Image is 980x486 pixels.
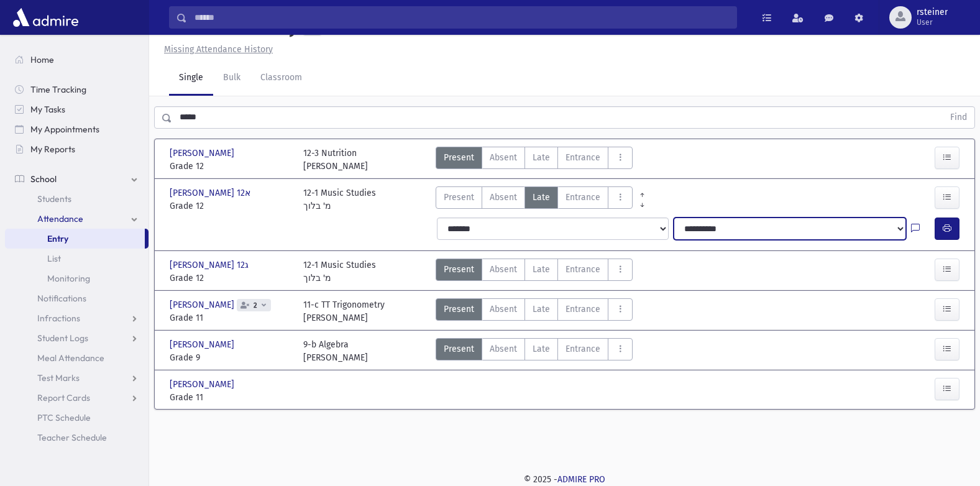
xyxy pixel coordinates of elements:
[5,288,149,308] a: Notifications
[47,233,68,244] span: Entry
[917,17,948,27] span: User
[37,313,80,324] span: Infractions
[5,428,149,447] a: Teacher Schedule
[30,173,57,185] span: School
[170,378,237,391] span: [PERSON_NAME]
[30,54,54,65] span: Home
[303,298,385,324] div: 11-c TT Trigonometry [PERSON_NAME]
[164,44,273,55] u: Missing Attendance History
[170,147,237,160] span: [PERSON_NAME]
[37,213,83,224] span: Attendance
[5,348,149,368] a: Meal Attendance
[5,139,149,159] a: My Reports
[30,144,75,155] span: My Reports
[444,151,474,164] span: Present
[170,259,251,272] span: [PERSON_NAME] ג12
[47,273,90,284] span: Monitoring
[566,151,600,164] span: Entrance
[187,6,736,29] input: Search
[169,61,213,96] a: Single
[490,342,517,355] span: Absent
[170,160,291,173] span: Grade 12
[5,368,149,388] a: Test Marks
[5,169,149,189] a: School
[5,308,149,328] a: Infractions
[303,147,368,173] div: 12-3 Nutrition [PERSON_NAME]
[37,432,107,443] span: Teacher Schedule
[436,186,633,213] div: AttTypes
[5,268,149,288] a: Monitoring
[5,99,149,119] a: My Tasks
[5,189,149,209] a: Students
[5,229,145,249] a: Entry
[303,186,376,213] div: 12-1 Music Studies מ' בלוך
[444,303,474,316] span: Present
[37,193,71,204] span: Students
[5,388,149,408] a: Report Cards
[566,342,600,355] span: Entrance
[917,7,948,17] span: rsteiner
[533,342,550,355] span: Late
[30,104,65,115] span: My Tasks
[170,298,237,311] span: [PERSON_NAME]
[251,301,260,309] span: 2
[170,311,291,324] span: Grade 11
[490,303,517,316] span: Absent
[566,263,600,276] span: Entrance
[566,191,600,204] span: Entrance
[170,391,291,404] span: Grade 11
[213,61,250,96] a: Bulk
[436,259,633,285] div: AttTypes
[566,303,600,316] span: Entrance
[533,263,550,276] span: Late
[5,209,149,229] a: Attendance
[5,119,149,139] a: My Appointments
[159,44,273,55] a: Missing Attendance History
[250,61,312,96] a: Classroom
[5,328,149,348] a: Student Logs
[444,263,474,276] span: Present
[5,408,149,428] a: PTC Schedule
[444,191,474,204] span: Present
[303,259,376,285] div: 12-1 Music Studies מ' בלוך
[47,253,61,264] span: List
[30,84,86,95] span: Time Tracking
[170,272,291,285] span: Grade 12
[533,191,550,204] span: Late
[37,352,104,364] span: Meal Attendance
[37,332,88,344] span: Student Logs
[170,351,291,364] span: Grade 9
[170,199,291,213] span: Grade 12
[170,338,237,351] span: [PERSON_NAME]
[37,392,90,403] span: Report Cards
[943,107,974,128] button: Find
[444,342,474,355] span: Present
[169,473,960,486] div: © 2025 -
[10,5,81,30] img: AdmirePro
[303,338,368,364] div: 9-b Algebra [PERSON_NAME]
[170,186,253,199] span: [PERSON_NAME] א12
[5,50,149,70] a: Home
[37,372,80,383] span: Test Marks
[37,293,86,304] span: Notifications
[436,298,633,324] div: AttTypes
[436,338,633,364] div: AttTypes
[490,191,517,204] span: Absent
[533,303,550,316] span: Late
[436,147,633,173] div: AttTypes
[5,80,149,99] a: Time Tracking
[30,124,99,135] span: My Appointments
[490,263,517,276] span: Absent
[490,151,517,164] span: Absent
[533,151,550,164] span: Late
[5,249,149,268] a: List
[37,412,91,423] span: PTC Schedule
